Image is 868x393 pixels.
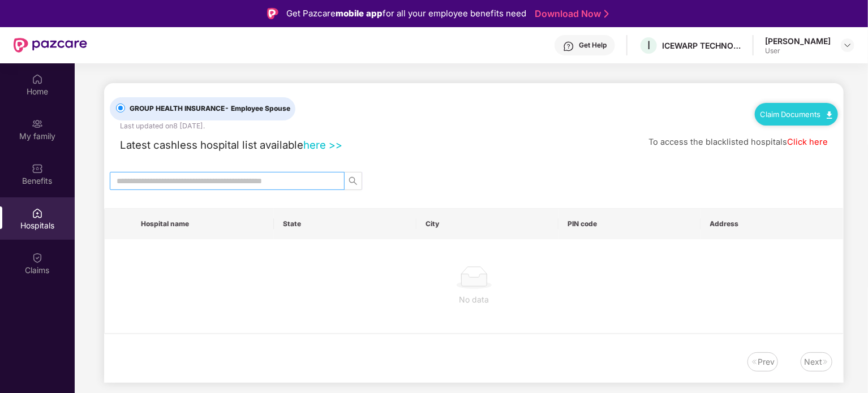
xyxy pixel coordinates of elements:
[32,74,43,85] img: svg+xml;base64,PHN2ZyBpZD0iSG9tZSIgeG1sbnM9Imh0dHA6Ly93d3cudzMub3JnLzIwMDAvc3ZnIiB3aWR0aD0iMjAiIG...
[120,120,205,131] div: Last updated on 8 [DATE] .
[286,7,526,20] div: Get Pazcare for all your employee benefits need
[345,176,362,185] span: search
[416,209,558,239] th: City
[765,36,831,46] div: [PERSON_NAME]
[558,209,701,239] th: PIN code
[32,252,43,264] img: svg+xml;base64,PHN2ZyBpZD0iQ2xhaW0iIHhtbG5zPSJodHRwOi8vd3d3LnczLm9yZy8yMDAwL3N2ZyIgd2lkdGg9IjIwIi...
[765,46,831,55] div: User
[344,172,362,190] button: search
[535,8,605,20] a: Download Now
[760,110,832,119] a: Claim Documents
[132,209,274,239] th: Hospital name
[141,219,265,228] span: Hospital name
[648,137,787,147] span: To access the blacklisted hospitals
[710,219,834,228] span: Address
[647,38,650,52] span: I
[563,41,574,52] img: svg+xml;base64,PHN2ZyBpZD0iSGVscC0zMngzMiIgeG1sbnM9Imh0dHA6Ly93d3cudzMub3JnLzIwMDAvc3ZnIiB3aWR0aD...
[32,208,43,219] img: svg+xml;base64,PHN2ZyBpZD0iSG9zcGl0YWxzIiB4bWxucz0iaHR0cDovL3d3dy53My5vcmcvMjAwMC9zdmciIHdpZHRoPS...
[125,103,295,114] span: GROUP HEALTH INSURANCE
[114,293,834,306] div: No data
[32,118,43,129] img: svg+xml;base64,PHN2ZyB3aWR0aD0iMjAiIGhlaWdodD0iMjAiIHZpZXdCb3g9IjAgMCAyMCAyMCIgZmlsbD0ibm9uZSIgeG...
[751,359,758,365] img: svg+xml;base64,PHN2ZyB4bWxucz0iaHR0cDovL3d3dy53My5vcmcvMjAwMC9zdmciIHdpZHRoPSIxNiIgaGVpZ2h0PSIxNi...
[758,356,775,368] div: Prev
[32,163,43,174] img: svg+xml;base64,PHN2ZyBpZD0iQmVuZWZpdHMiIHhtbG5zPSJodHRwOi8vd3d3LnczLm9yZy8yMDAwL3N2ZyIgd2lkdGg9Ij...
[701,209,843,239] th: Address
[843,41,852,50] img: svg+xml;base64,PHN2ZyBpZD0iRHJvcGRvd24tMzJ4MzIiIHhtbG5zPSJodHRwOi8vd3d3LnczLm9yZy8yMDAwL3N2ZyIgd2...
[303,139,342,151] a: here >>
[14,38,87,53] img: New Pazcare Logo
[827,111,832,119] img: svg+xml;base64,PHN2ZyB4bWxucz0iaHR0cDovL3d3dy53My5vcmcvMjAwMC9zdmciIHdpZHRoPSIxMC40IiBoZWlnaHQ9Ij...
[604,8,609,20] img: Stroke
[804,356,822,368] div: Next
[662,40,741,51] div: ICEWARP TECHNOLOGIES PRIVATE LIMITED
[787,137,828,147] a: Click here
[579,41,607,50] div: Get Help
[274,209,416,239] th: State
[336,8,383,19] strong: mobile app
[120,139,303,151] span: Latest cashless hospital list available
[225,104,290,113] span: - Employee Spouse
[267,8,278,19] img: Logo
[822,359,829,365] img: svg+xml;base64,PHN2ZyB4bWxucz0iaHR0cDovL3d3dy53My5vcmcvMjAwMC9zdmciIHdpZHRoPSIxNiIgaGVpZ2h0PSIxNi...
